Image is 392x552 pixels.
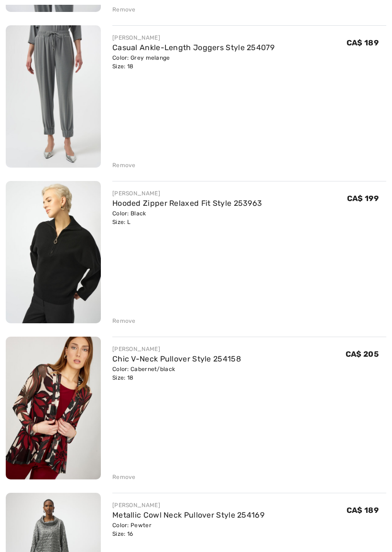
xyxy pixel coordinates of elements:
a: Hooded Zipper Relaxed Fit Style 253963 [112,199,262,208]
div: Remove [112,317,136,325]
img: Casual Ankle-Length Joggers Style 254079 [6,25,101,168]
div: [PERSON_NAME] [112,33,274,42]
span: CA$ 199 [347,194,379,203]
div: Remove [112,5,136,14]
a: Chic V-Neck Pullover Style 254158 [112,354,241,363]
a: Casual Ankle-Length Joggers Style 254079 [112,43,274,52]
span: CA$ 205 [346,350,379,359]
div: Color: Pewter Size: 16 [112,521,264,538]
a: Metallic Cowl Neck Pullover Style 254169 [112,510,264,520]
div: [PERSON_NAME] [112,345,241,353]
div: [PERSON_NAME] [112,501,264,510]
span: CA$ 189 [347,38,379,47]
div: Remove [112,473,136,481]
div: Remove [112,161,136,170]
img: Chic V-Neck Pullover Style 254158 [6,337,101,479]
div: Color: Grey melange Size: 18 [112,53,274,71]
div: Color: Cabernet/black Size: 18 [112,365,241,382]
span: CA$ 189 [347,506,379,515]
div: [PERSON_NAME] [112,189,262,198]
div: Color: Black Size: L [112,209,262,226]
img: Hooded Zipper Relaxed Fit Style 253963 [6,181,101,323]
